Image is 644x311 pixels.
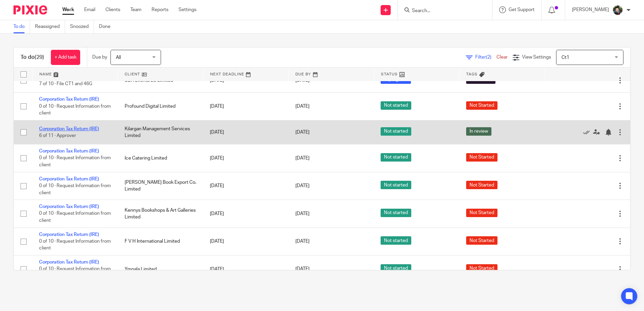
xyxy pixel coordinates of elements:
span: Not Started [466,181,497,189]
td: [DATE] [203,200,289,228]
span: [DATE] [295,211,310,216]
span: Not started [381,181,411,189]
span: 6 of 11 · Approver [39,133,76,138]
td: [DATE] [203,228,289,255]
span: All [116,55,121,60]
span: (2) [486,55,491,60]
td: F V H International Limited [118,228,203,255]
span: Not started [381,264,411,273]
span: [DATE] [295,104,310,109]
td: [DATE] [203,172,289,200]
span: Not started [381,101,411,110]
a: Corporation Tax Return (IRE) [39,97,99,102]
span: [DATE] [295,183,310,188]
span: [DATE] [295,267,310,272]
td: [DATE] [203,144,289,172]
span: [DATE] [295,239,310,244]
span: 0 of 10 · Request Information from client [39,183,111,195]
span: 0 of 10 · Request Information from client [39,211,111,223]
span: Not Started [466,153,497,162]
td: [DATE] [203,120,289,144]
span: Not started [381,236,411,245]
span: Get Support [509,7,535,12]
td: Kennys Bookshops & Art Galleries Limited [118,200,203,228]
span: 0 of 10 · Request Information from client [39,156,111,168]
a: To do [13,20,30,33]
span: 0 of 10 · Request Information from client [39,104,111,116]
input: Search [411,8,472,14]
span: Not Started [466,209,497,217]
p: Due by [92,54,107,61]
img: Jade.jpeg [612,5,623,15]
a: Settings [179,6,196,13]
span: Not started [381,209,411,217]
a: Reassigned [35,20,65,33]
a: Reports [152,6,168,13]
a: Snoozed [70,20,94,33]
img: Pixie [13,5,47,14]
a: Team [130,6,141,13]
a: Corporation Tax Return (IRE) [39,232,99,237]
span: Not Started [466,101,497,110]
span: (29) [35,55,44,60]
span: [DATE] [295,78,310,83]
span: View Settings [522,55,551,60]
a: Email [84,6,95,13]
a: Corporation Tax Return (IRE) [39,149,99,153]
a: Mark as done [583,129,593,136]
a: Corporation Tax Return (IRE) [39,260,99,265]
td: Ympala Limited [118,255,203,283]
span: Tags [466,72,478,76]
td: Ice Catering Limited [118,144,203,172]
span: Not Started [466,264,497,273]
p: [PERSON_NAME] [572,6,609,13]
td: Kilargan Management Services Limited [118,120,203,144]
a: Clients [105,6,120,13]
td: [DATE] [203,255,289,283]
a: Done [99,20,116,33]
span: Not Started [466,236,497,245]
a: + Add task [51,50,80,65]
span: [DATE] [295,156,310,161]
td: [DATE] [203,93,289,120]
h1: To do [21,54,44,61]
span: Not started [381,153,411,162]
span: [DATE] [295,130,310,135]
a: Corporation Tax Return (IRE) [39,177,99,181]
span: In review [466,127,491,136]
span: Ct1 [561,55,569,60]
span: 7 of 10 · File CT1 and 46G [39,81,92,86]
span: Filter [475,55,496,60]
span: 0 of 10 · Request Information from client [39,239,111,251]
a: Clear [496,55,508,60]
span: Not started [381,127,411,136]
a: Work [62,6,74,13]
td: [PERSON_NAME] Book Export Co. Limited [118,172,203,200]
td: Profound Digital Limited [118,93,203,120]
a: Corporation Tax Return (IRE) [39,127,99,131]
a: Corporation Tax Return (IRE) [39,204,99,209]
span: 0 of 10 · Request Information from client [39,267,111,279]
